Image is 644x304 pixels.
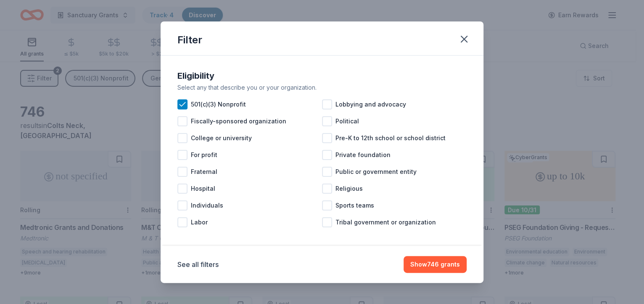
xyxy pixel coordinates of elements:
span: College or university [191,133,252,143]
span: Religious [335,184,363,194]
button: Show746 grants [404,256,467,273]
div: Eligibility [177,69,467,83]
div: Select any that describe you or your organization. [177,83,467,93]
span: Lobbying and advocacy [335,99,406,109]
span: Hospital [191,184,215,194]
span: Political [335,116,359,126]
span: Pre-K to 12th school or school district [335,133,446,143]
span: Sports teams [335,200,374,211]
span: Private foundation [335,150,391,160]
div: Filter [177,33,202,47]
span: Fiscally-sponsored organization [191,116,286,126]
span: Labor [191,217,208,227]
span: Public or government entity [335,167,417,177]
span: Tribal government or organization [335,217,436,227]
span: Fraternal [191,167,217,177]
span: Individuals [191,200,223,211]
button: See all filters [177,259,219,269]
span: 501(c)(3) Nonprofit [191,99,246,109]
span: For profit [191,150,217,160]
